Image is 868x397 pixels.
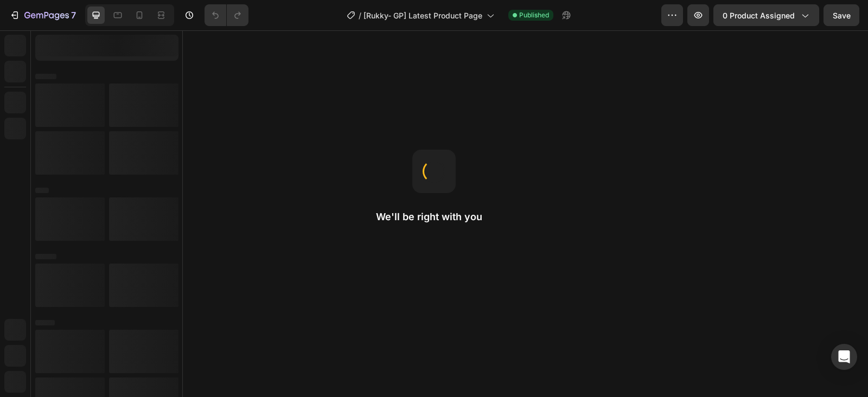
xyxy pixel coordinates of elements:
button: Save [824,4,859,26]
div: Undo/Redo [205,4,248,26]
span: Save [833,11,851,20]
button: 0 product assigned [713,4,819,26]
button: 7 [4,4,81,26]
span: Published [519,10,549,20]
span: [Rukky- GP] Latest Product Page [363,10,482,21]
h2: We'll be right with you [376,210,492,223]
div: Open Intercom Messenger [831,344,857,370]
span: / [359,10,361,21]
p: 7 [71,9,76,22]
span: 0 product assigned [723,10,795,21]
